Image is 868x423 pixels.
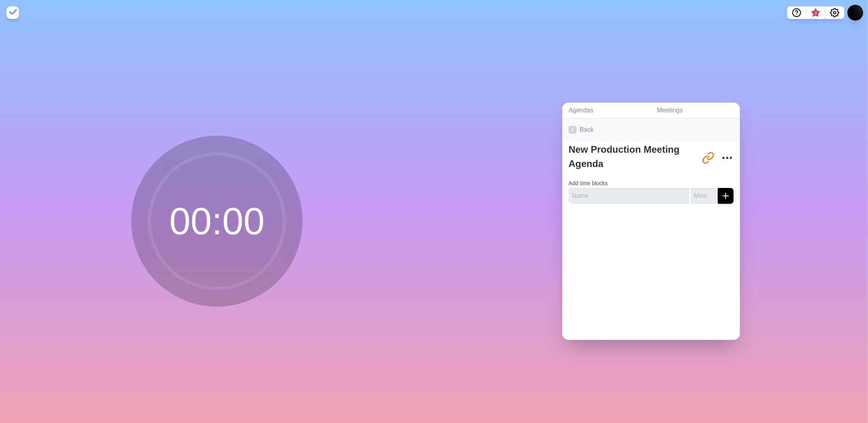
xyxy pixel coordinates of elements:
label: Add time blocks [569,180,608,186]
span: 3 [812,10,819,16]
button: Settings [825,6,844,19]
a: Back [562,119,740,141]
button: What’s new [806,6,825,19]
input: Mins [691,188,716,204]
button: More [719,150,735,166]
a: Meetings [651,102,740,119]
input: Name [569,188,689,204]
button: Help [787,6,806,19]
img: timeblocks logo [6,6,19,19]
a: Agendas [562,102,651,119]
button: Share link [700,150,716,166]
